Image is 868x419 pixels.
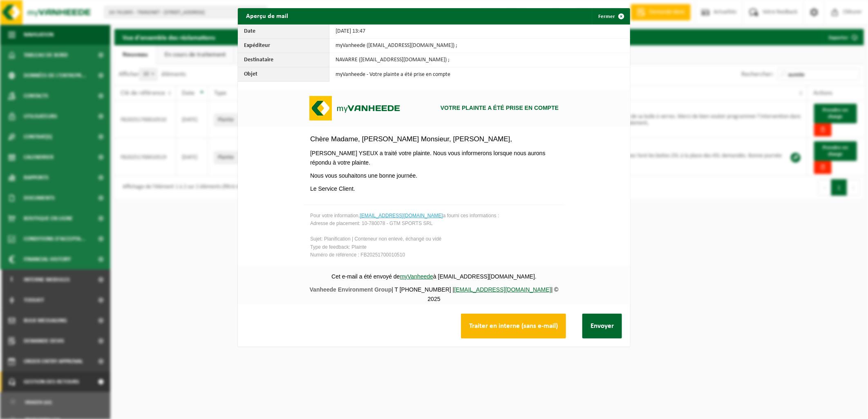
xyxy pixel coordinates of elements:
[238,39,329,53] th: Expéditeur
[329,39,630,53] td: myVanheede ([EMAIL_ADDRESS][DOMAIN_NAME]) ;
[72,122,320,161] p: Pour votre information, a fourni ces informations : Adresse de placement: 10-780078 - GTM SPORTS ...
[122,123,205,129] a: [EMAIL_ADDRESS][DOMAIN_NAME]
[162,183,195,190] a: myVanheede
[582,314,622,339] button: Envoyer
[329,67,630,82] td: myVanheede - Votre plainte a été prise en compte
[238,53,329,67] th: Destinataire
[72,44,320,55] p: Chère Madame, [PERSON_NAME] Monsieur, [PERSON_NAME],
[329,25,630,39] td: [DATE] 13:47
[238,25,329,39] th: Date
[461,314,566,339] button: Traiter en interne (sans e-mail)
[72,182,321,191] p: Cet e-mail a été envoyé de à [EMAIL_ADDRESS][DOMAIN_NAME].
[72,81,320,90] p: Nous vous souhaitons une bonne journée.
[592,8,629,25] button: Fermer
[329,53,630,67] td: NAVARRE ([EMAIL_ADDRESS][DOMAIN_NAME]) ;
[72,6,170,31] img: myVanheede
[72,94,320,103] p: Le Service Client.
[238,8,296,24] h2: Aperçu de mail
[72,195,321,214] p: | T [PHONE_NUMBER] | | © 2025
[72,161,320,169] p: Numéro de référence : FB20251700010510
[185,15,321,21] h6: Votre plainte a été prise en compte
[72,196,154,203] span: Vanheede Environment Group
[72,59,320,77] p: [PERSON_NAME] YSEUX a traité votre plainte. Nous vous informerons lorsque nous aurons répondu à v...
[238,67,329,82] th: Objet
[216,196,313,203] a: [EMAIL_ADDRESS][DOMAIN_NAME]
